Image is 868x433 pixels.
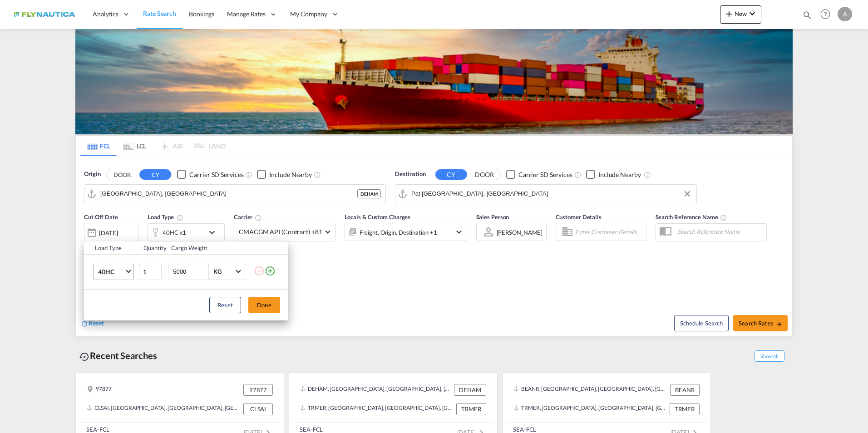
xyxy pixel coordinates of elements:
[172,264,208,280] input: Enter Weight
[84,241,138,255] th: Load Type
[138,241,166,255] th: Quantity
[93,264,134,280] md-select: Choose: 40HC
[265,266,276,276] md-icon: icon-plus-circle-outline
[139,264,162,280] input: Qty
[254,266,265,276] md-icon: icon-minus-circle-outline
[213,268,222,275] div: KG
[248,297,280,313] button: Done
[98,267,124,276] span: 40HC
[209,297,241,313] button: Reset
[171,244,248,252] div: Cargo Weight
